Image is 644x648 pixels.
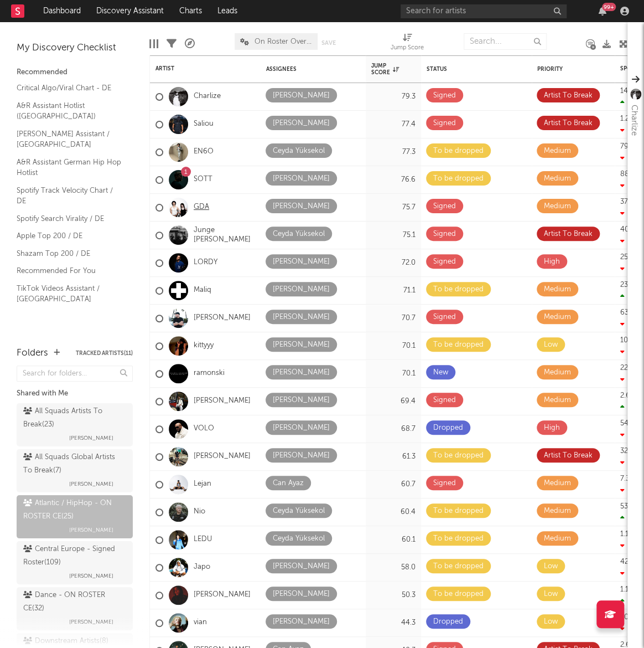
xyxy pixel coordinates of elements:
div: Low [544,338,558,352]
div: New [433,366,448,379]
div: [PERSON_NAME] [273,394,330,407]
div: Atlantic / HipHop - ON ROSTER CE ( 25 ) [23,497,123,523]
div: 22.8k [620,364,638,372]
div: Artist To Break [544,449,593,462]
a: A&R Assistant Hotlist ([GEOGRAPHIC_DATA]) [17,100,122,122]
div: [PERSON_NAME] [273,200,330,213]
div: 10.1k [620,337,637,344]
button: Tracked Artists(11) [76,351,133,356]
a: Lejan [194,480,211,489]
a: EN6O [194,147,214,157]
div: [PERSON_NAME] [273,560,330,573]
div: My Discovery Checklist [17,42,133,55]
div: Charlize [627,105,641,136]
input: Search... [464,33,547,50]
a: LORDY [194,258,217,268]
a: ramonski [194,369,225,378]
div: A&R Pipeline [185,28,195,60]
div: Artist To Break [544,228,593,241]
div: Ceyda Yüksekol [273,532,325,546]
a: Charlize [194,92,221,101]
div: 50.3 [371,589,416,602]
div: Folders [17,347,48,360]
div: Artist [155,65,238,72]
div: High [544,421,560,435]
div: [PERSON_NAME] [273,283,330,296]
div: [PERSON_NAME] [273,117,330,130]
input: Search for folders... [17,366,133,382]
a: All Squads Global Artists To Break(7)[PERSON_NAME] [17,449,133,492]
div: 1.19M [620,586,639,593]
div: 70.1 [371,367,416,380]
div: [PERSON_NAME] [273,338,330,352]
div: 72.0 [371,256,416,270]
div: 23.2k [620,281,637,289]
a: Saliou [194,120,214,129]
div: Filters [167,28,176,60]
div: 77.4 [371,118,416,131]
a: Junge [PERSON_NAME] [194,226,255,245]
div: Priority [537,66,581,73]
div: Signed [433,117,456,130]
div: Ceyda Yüksekol [273,145,325,158]
div: Artist To Break [544,117,593,130]
div: 77.3 [371,146,416,159]
div: -100 [620,348,641,356]
div: Artist To Break [544,89,593,102]
div: Jump Score [371,63,399,76]
div: To be dropped [433,283,484,296]
a: [PERSON_NAME] [194,452,251,461]
div: 71.1 [371,284,416,297]
a: vian [194,618,207,628]
div: 541k [620,420,636,427]
a: Critical Algo/Viral Chart - DE [17,82,122,94]
a: Nio [194,507,205,517]
div: 60.1 [371,533,416,547]
div: 1.26M [620,115,640,122]
a: GDA [194,203,209,212]
div: Signed [433,394,456,407]
div: 7.83k [620,99,643,106]
div: To be dropped [433,588,484,601]
a: LEDU [194,535,212,544]
div: Signed [433,200,456,213]
div: 40.2k [620,226,638,233]
div: 42.5k [620,558,638,565]
div: 69.4 [371,395,416,408]
div: Central Europe - Signed Roster ( 109 ) [23,543,123,569]
div: Low [544,588,558,601]
div: -503 [620,238,641,245]
div: 79.3 [371,90,416,104]
a: Atlantic / HipHop - ON ROSTER CE(25)[PERSON_NAME] [17,495,133,538]
div: 6.44k [620,404,644,411]
div: Dance - ON ROSTER CE ( 32 ) [23,589,123,615]
div: Signed [433,228,456,241]
div: To be dropped [433,505,484,518]
div: Jump Score [391,28,424,60]
div: 75.1 [371,229,416,242]
div: Status [427,66,498,73]
a: [PERSON_NAME] [194,590,251,600]
div: Signed [433,255,456,269]
a: [PERSON_NAME] Assistant / [GEOGRAPHIC_DATA] [17,128,122,151]
div: 1.16k [620,531,637,538]
div: [PERSON_NAME] [273,588,330,601]
div: Medium [544,366,571,379]
div: Downstream Artists ( 8 ) [23,635,108,648]
a: Recommended For You [17,265,122,277]
div: 76.6 [371,173,416,187]
div: 141k [620,88,635,95]
div: [PERSON_NAME] [273,615,330,629]
div: -185 [620,155,640,162]
div: Medium [544,145,571,158]
div: -415 [620,487,640,494]
div: 635k [620,309,636,316]
div: 25.2k [620,254,637,261]
a: VOLO [194,424,214,434]
div: Signed [433,311,456,324]
div: 61.3 [371,450,416,464]
div: To be dropped [433,338,484,352]
div: 7.34k [620,475,638,482]
div: [PERSON_NAME] [273,421,330,435]
div: 2.62M [620,392,640,399]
